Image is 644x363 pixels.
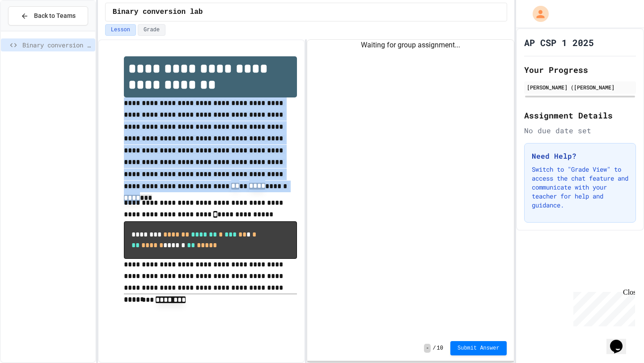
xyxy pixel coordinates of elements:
h2: Assignment Details [524,109,636,122]
div: My Account [523,4,551,24]
iframe: chat widget [606,327,635,354]
div: [PERSON_NAME] ([PERSON_NAME] [527,83,633,91]
h2: Your Progress [524,63,636,76]
div: Chat with us now!Close [4,4,62,57]
p: Switch to "Grade View" to access the chat feature and communicate with your teacher for help and ... [532,165,628,210]
span: Binary conversion lab [22,40,92,50]
iframe: chat widget [570,288,635,326]
span: Back to Teams [34,11,76,21]
div: No due date set [524,125,636,136]
h3: Need Help? [532,151,628,161]
span: Submit Answer [458,345,500,352]
span: / [432,345,436,352]
span: - [424,344,431,353]
div: Waiting for group assignment... [307,40,513,51]
button: Lesson [105,24,136,36]
button: Back to Teams [8,6,88,25]
button: Grade [138,24,165,36]
span: 10 [437,345,443,352]
span: Binary conversion lab [113,7,203,17]
button: Submit Answer [450,341,507,355]
h1: AP CSP 1 2025 [524,36,594,49]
